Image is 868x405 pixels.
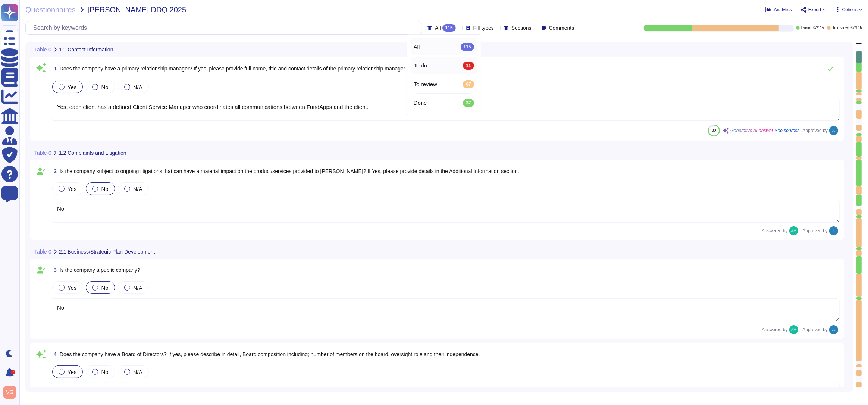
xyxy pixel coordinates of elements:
[101,369,108,375] span: No
[59,249,155,254] span: 2.1 Business/Strategic Plan Development
[803,327,828,332] span: Approved by
[60,351,480,357] span: Does the company have a Board of Directors? If yes, please describe in detail, Board composition ...
[68,369,76,375] span: Yes
[25,6,76,13] span: Questionnaires
[473,25,494,31] span: Fill types
[762,327,787,332] span: Answered by
[549,25,574,31] span: Comments
[51,169,57,174] span: 2
[803,229,828,233] span: Approved by
[101,186,108,192] span: No
[133,84,142,90] span: N/A
[414,80,474,88] div: To review
[789,226,798,235] img: user
[133,285,142,291] span: N/A
[411,57,477,74] div: To do
[60,168,519,174] span: Is the company subject to ongoing litigations that can have a material impact on the product/serv...
[3,386,16,399] img: user
[730,128,773,133] span: Generative AI answer
[133,369,142,375] span: N/A
[511,25,532,31] span: Sections
[59,150,126,156] span: 1.2 Complaints and Litigation
[801,26,811,30] span: Done:
[775,128,800,133] span: See sources
[51,98,840,121] textarea: Yes, each client has a defined Client Service Manager who coordinates all communications between ...
[463,99,474,107] div: 37
[34,150,51,156] span: Table-0
[60,66,407,72] span: Does the company have a primary relationship manager? If yes, please provide full name, title and...
[463,80,474,88] div: 67
[832,26,849,30] span: To review:
[774,7,792,12] span: Analytics
[51,352,57,357] span: 4
[68,84,76,90] span: Yes
[414,62,474,70] div: To do
[414,62,427,69] span: To do
[133,186,142,192] span: N/A
[51,200,840,223] textarea: No
[68,285,76,291] span: Yes
[808,7,821,12] span: Export
[11,370,15,374] div: 7
[442,24,456,32] div: 115
[59,47,113,52] span: 1.1 Contact Information
[712,128,716,132] span: 80
[101,84,108,90] span: No
[435,25,441,31] span: All
[414,100,427,106] span: Done
[789,325,798,334] img: user
[461,43,474,51] div: 115
[414,43,474,51] div: All
[463,62,474,70] div: 11
[414,99,474,107] div: Done
[414,44,420,50] span: All
[34,47,51,52] span: Table-0
[850,26,862,30] span: 67 / 115
[68,186,76,192] span: Yes
[51,66,57,71] span: 1
[411,94,477,111] div: Done
[51,298,840,321] textarea: No
[60,267,140,273] span: Is the company a public company?
[51,267,57,273] span: 3
[101,285,108,291] span: No
[829,126,838,135] img: user
[765,7,792,13] button: Analytics
[803,128,828,133] span: Approved by
[1,384,22,401] button: user
[88,6,187,13] span: [PERSON_NAME] DDQ 2025
[34,249,51,254] span: Table-0
[829,226,838,235] img: user
[842,7,858,12] span: Options
[813,26,824,30] span: 37 / 115
[29,21,422,34] input: Search by keywords
[762,229,787,233] span: Answered by
[411,38,477,55] div: All
[829,325,838,334] img: user
[414,81,437,88] span: To review
[411,76,477,92] div: To review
